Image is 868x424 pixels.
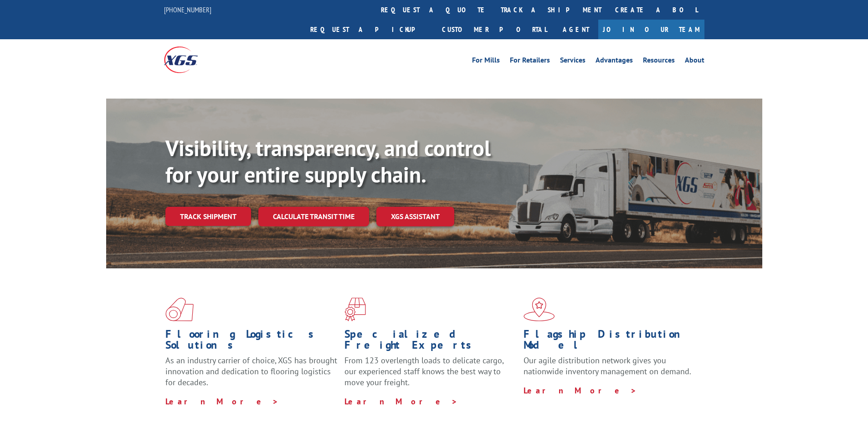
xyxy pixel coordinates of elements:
[598,20,704,39] a: Join Our Team
[344,355,517,396] p: From 123 overlength loads to delicate cargo, our experienced staff knows the best way to move you...
[435,20,554,39] a: Customer Portal
[165,355,337,387] span: As an industry carrier of choice, XGS has brought innovation and dedication to flooring logistics...
[165,134,491,188] b: Visibility, transparency, and control for your entire supply chain.
[524,298,555,321] img: xgs-icon-flagship-distribution-model-red
[643,57,675,67] a: Resources
[165,207,251,226] a: Track shipment
[376,207,454,226] a: XGS ASSISTANT
[685,57,704,67] a: About
[524,385,637,396] a: Learn More >
[554,20,598,39] a: Agent
[164,5,211,14] a: [PHONE_NUMBER]
[596,57,633,67] a: Advantages
[303,20,435,39] a: Request a pickup
[510,57,550,67] a: For Retailers
[258,207,369,226] a: Calculate transit time
[472,57,500,67] a: For Mills
[344,396,458,407] a: Learn More >
[344,329,517,355] h1: Specialized Freight Experts
[165,396,279,407] a: Learn More >
[344,298,366,321] img: xgs-icon-focused-on-flooring-red
[524,355,691,377] span: Our agile distribution network gives you nationwide inventory management on demand.
[165,329,338,355] h1: Flooring Logistics Solutions
[560,57,586,67] a: Services
[524,329,696,355] h1: Flagship Distribution Model
[165,298,194,321] img: xgs-icon-total-supply-chain-intelligence-red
